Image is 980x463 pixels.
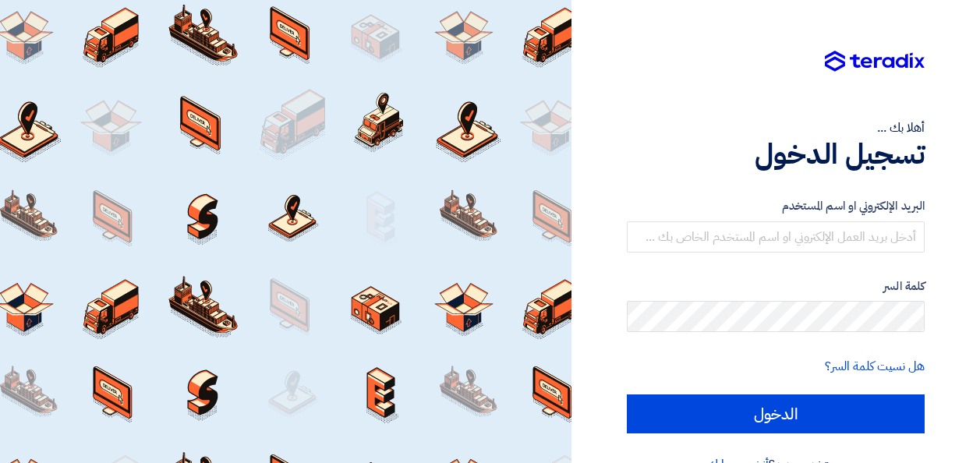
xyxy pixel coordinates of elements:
h1: تسجيل الدخول [627,137,925,171]
a: هل نسيت كلمة السر؟ [825,357,925,376]
img: Teradix logo [825,51,925,72]
label: كلمة السر [627,277,925,295]
input: أدخل بريد العمل الإلكتروني او اسم المستخدم الخاص بك ... [627,221,925,253]
input: الدخول [627,394,925,433]
div: أهلا بك ... [627,118,925,137]
label: البريد الإلكتروني او اسم المستخدم [627,197,925,215]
